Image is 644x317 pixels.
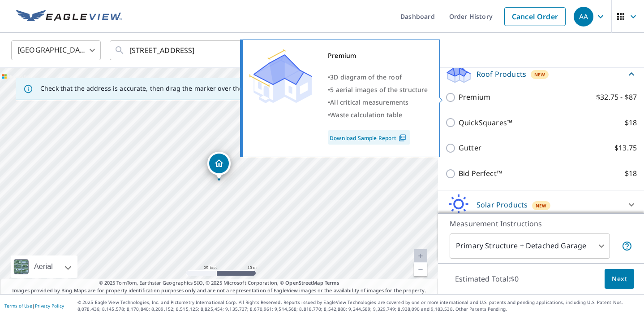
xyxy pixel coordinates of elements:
a: Terms [325,279,339,286]
div: Roof ProductsNew [445,63,637,84]
p: $32.75 - $87 [596,92,637,103]
a: Cancel Order [504,7,566,26]
p: Solar Products [477,199,528,210]
div: • [328,109,428,121]
span: Waste calculation table [330,110,402,119]
a: Terms of Use [4,303,32,309]
div: [GEOGRAPHIC_DATA] [11,38,101,63]
p: Estimated Total: $0 [448,269,526,289]
div: • [328,71,428,84]
span: New [536,202,547,209]
a: Privacy Policy [35,303,64,309]
div: AA [574,7,593,26]
div: Aerial [31,255,56,278]
p: $13.75 [614,142,637,154]
p: Check that the address is accurate, then drag the marker over the correct structure. [40,84,298,92]
span: All critical measurements [330,98,408,106]
img: EV Logo [16,10,122,23]
img: Pdf Icon [396,134,408,142]
p: $18 [625,168,637,179]
div: • [328,96,428,109]
div: • [328,84,428,96]
div: Aerial [11,255,77,278]
span: Your report will include the primary structure and a detached garage if one exists. [622,241,632,251]
p: © 2025 Eagle View Technologies, Inc. and Pictometry International Corp. All Rights Reserved. Repo... [77,299,640,313]
p: Premium [459,92,490,103]
a: OpenStreetMap [285,279,323,286]
a: Current Level 20, Zoom In Disabled [414,249,427,263]
a: Download Sample Report [328,130,410,145]
img: Premium [249,49,312,103]
span: 5 aerial images of the structure [330,85,428,94]
span: 3D diagram of the roof [330,73,402,81]
a: Current Level 20, Zoom Out [414,263,427,276]
p: Gutter [459,142,481,154]
span: New [534,71,545,78]
p: | [4,303,64,308]
span: Next [612,273,627,285]
div: Primary Structure + Detached Garage [450,233,610,259]
div: Dropped pin, building 1, Residential property, 131 N Furnace St Birdsboro, PA 19508 [207,152,231,180]
p: Measurement Instructions [450,218,632,229]
div: Solar ProductsNew [445,194,637,216]
p: $18 [625,117,637,128]
p: Roof Products [477,69,526,79]
button: Next [605,269,634,289]
input: Search by address or latitude-longitude [129,38,257,63]
span: © 2025 TomTom, Earthstar Geographics SIO, © 2025 Microsoft Corporation, © [99,279,339,287]
div: Premium [328,49,428,62]
p: QuickSquares™ [459,117,512,128]
p: Bid Perfect™ [459,168,502,179]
